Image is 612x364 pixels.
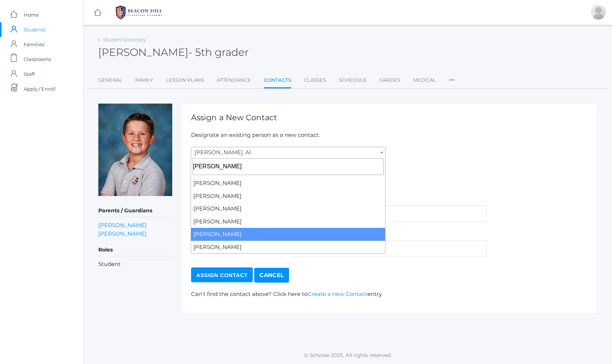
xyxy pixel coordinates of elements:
[98,260,172,269] li: Student
[98,229,147,238] a: [PERSON_NAME]
[191,147,386,157] span: Abdulla, Al
[111,3,167,22] img: BHCALogos-05-308ed15e86a5a0abce9b8dd61676a3503ac9727e845dece92d48e8588c001991.png
[307,290,367,297] a: Create a new Contact
[254,268,289,283] a: Cancel
[191,113,588,122] h1: Assign a New Contact
[98,205,172,217] h5: Parents / Guardians
[24,37,44,52] span: Families
[217,73,251,88] a: Attendance
[84,351,612,359] p: © Scholae 2025. All rights reserved.
[191,267,253,282] input: Assign Contact
[191,215,385,228] li: [PERSON_NAME]
[191,190,385,203] li: [PERSON_NAME]
[191,177,385,190] li: [PERSON_NAME]
[24,52,51,67] span: Classrooms
[24,81,56,96] span: Apply / Enroll
[191,202,385,215] li: [PERSON_NAME]
[24,67,34,81] span: Staff
[380,73,400,88] a: Grades
[98,73,122,88] a: General
[591,5,606,20] div: Chandra Herrera
[413,73,436,88] a: Medical
[264,73,291,89] a: Contacts
[191,131,588,139] p: Designate an existing person as a new contact:
[98,47,249,58] h2: [PERSON_NAME]
[188,46,249,58] span: - 5th grader
[191,290,588,299] p: Can't find the contact above? Click here to entry.
[191,241,385,254] li: [PERSON_NAME]
[166,73,204,88] a: Lesson Plans
[98,104,172,196] img: Levi Herrera
[135,73,153,88] a: Family
[24,22,45,37] span: Students
[98,221,147,229] a: [PERSON_NAME]
[103,37,146,43] a: Student Directory
[339,73,367,88] a: Schedule
[24,7,39,22] span: Home
[304,73,326,88] a: Classes
[191,228,385,241] li: [PERSON_NAME]
[191,147,385,158] span: Abdulla, Al
[98,244,172,256] h5: Roles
